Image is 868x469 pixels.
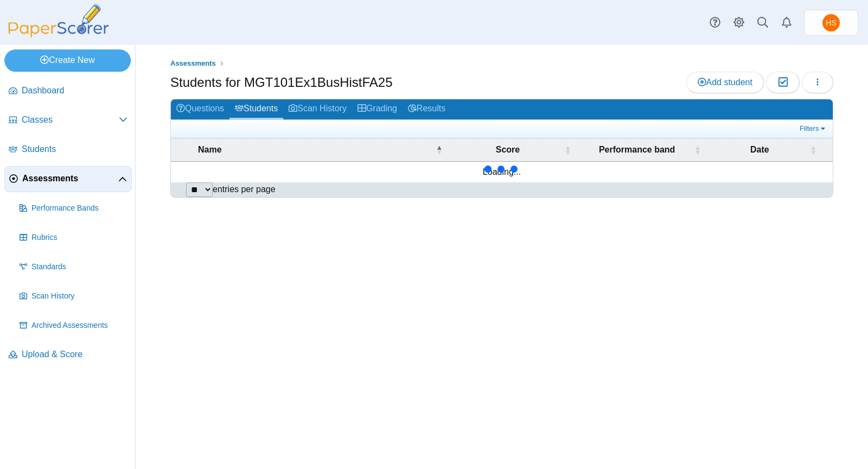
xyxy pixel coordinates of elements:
[31,232,127,243] span: Rubrics
[4,342,132,368] a: Upload & Score
[15,254,132,280] a: Standards
[22,348,127,360] span: Upload & Score
[31,291,127,302] span: Scan History
[826,19,836,27] span: Howard Stanger
[4,49,131,71] a: Create New
[171,162,833,182] td: Loading...
[403,99,451,119] a: Results
[213,185,276,194] label: entries per page
[168,57,219,71] a: Assessments
[171,99,229,119] a: Questions
[4,166,132,192] a: Assessments
[804,10,858,36] a: Howard Stanger
[352,99,403,119] a: Grading
[22,143,127,155] span: Students
[15,313,132,339] a: Archived Assessments
[454,144,563,156] span: Score
[4,107,132,134] a: Classes
[22,85,127,97] span: Dashboard
[822,14,840,31] span: Howard Stanger
[686,72,764,93] a: Add student
[4,4,113,37] img: PaperScorer
[22,114,119,126] span: Classes
[775,11,799,35] a: Alerts
[694,144,701,155] span: Performance band : Activate to sort
[170,73,393,92] h1: Students for MGT101Ex1BusHistFA25
[170,59,216,67] span: Assessments
[198,144,434,156] span: Name
[698,78,752,87] span: Add student
[582,144,692,156] span: Performance band
[15,225,132,251] a: Rubrics
[22,173,118,185] span: Assessments
[15,195,132,221] a: Performance Bands
[810,144,816,155] span: Date : Activate to sort
[4,78,132,104] a: Dashboard
[4,30,113,39] a: PaperScorer
[283,99,352,119] a: Scan History
[31,203,127,214] span: Performance Bands
[712,144,808,156] span: Date
[564,144,571,155] span: Score : Activate to sort
[31,262,127,272] span: Standards
[797,123,830,134] a: Filters
[436,144,443,155] span: Name : Activate to invert sorting
[229,99,283,119] a: Students
[4,137,132,163] a: Students
[31,320,127,331] span: Archived Assessments
[15,283,132,309] a: Scan History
